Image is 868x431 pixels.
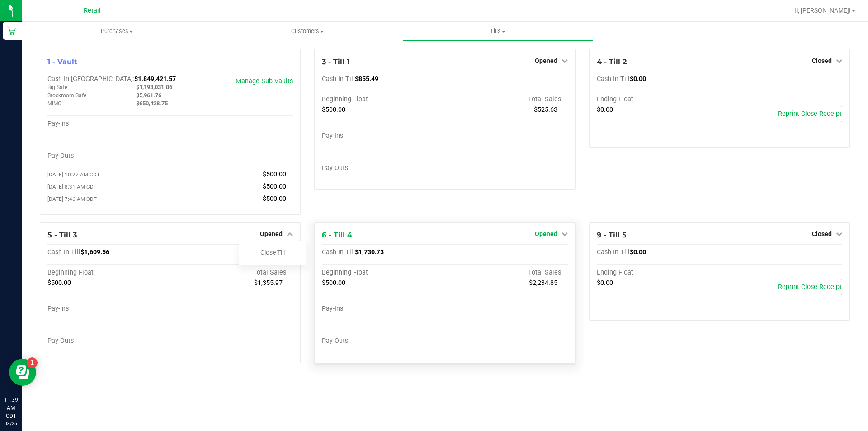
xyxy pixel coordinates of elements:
[9,359,36,386] iframe: Resource center
[47,279,71,287] span: $500.00
[322,279,345,287] span: $500.00
[47,171,100,178] span: [DATE] 10:27 AM CDT
[322,106,345,114] span: $500.00
[4,420,18,427] p: 08/25
[792,7,851,14] span: Hi, [PERSON_NAME]!
[263,183,286,190] span: $500.00
[597,269,720,277] div: Ending Float
[403,27,592,35] span: Tills
[778,279,842,295] button: Reprint Close Receipt
[322,337,445,345] div: Pay-Outs
[80,248,109,256] span: $1,609.56
[260,230,283,237] span: Opened
[22,27,212,35] span: Purchases
[322,164,445,172] div: Pay-Outs
[597,248,630,256] span: Cash In Till
[597,231,627,239] span: 9 - Till 5
[136,84,172,90] span: $1,193,031.06
[47,100,63,107] span: MIMO:
[630,75,646,83] span: $0.00
[212,22,402,41] a: Customers
[535,230,557,237] span: Opened
[254,279,283,287] span: $1,355.97
[322,57,349,66] span: 3 - Till 1
[134,75,176,83] span: $1,849,421.57
[22,22,212,41] a: Purchases
[597,75,630,83] span: Cash In Till
[212,27,402,35] span: Customers
[260,249,285,256] a: Close Till
[47,152,170,160] div: Pay-Outs
[322,231,352,239] span: 6 - Till 4
[322,132,445,140] div: Pay-Ins
[263,171,286,178] span: $500.00
[355,75,378,83] span: $855.49
[535,57,557,64] span: Opened
[630,248,646,256] span: $0.00
[812,57,832,64] span: Closed
[778,110,842,118] span: Reprint Close Receipt
[322,75,355,83] span: Cash In Till
[778,283,842,291] span: Reprint Close Receipt
[47,120,170,128] div: Pay-Ins
[597,106,613,114] span: $0.00
[445,95,568,104] div: Total Sales
[170,269,293,277] div: Total Sales
[47,92,88,99] span: Stockroom Safe:
[402,22,593,41] a: Tills
[47,196,97,202] span: [DATE] 7:46 AM CDT
[236,77,293,85] a: Manage Sub-Vaults
[597,279,613,287] span: $0.00
[322,305,445,313] div: Pay-Ins
[263,195,286,203] span: $500.00
[47,305,170,313] div: Pay-Ins
[47,337,170,345] div: Pay-Outs
[445,269,568,277] div: Total Sales
[136,92,161,99] span: $5,961.76
[322,248,355,256] span: Cash In Till
[529,279,557,287] span: $2,234.85
[4,396,18,420] p: 11:39 AM CDT
[27,357,38,368] iframe: Resource center unread badge
[597,95,720,104] div: Ending Float
[534,106,557,114] span: $525.63
[812,230,832,237] span: Closed
[7,26,16,35] inline-svg: Retail
[778,106,842,122] button: Reprint Close Receipt
[355,248,384,256] span: $1,730.73
[597,57,627,66] span: 4 - Till 2
[136,100,168,107] span: $650,428.75
[47,57,77,66] span: 1 - Vault
[47,269,170,277] div: Beginning Float
[322,269,445,277] div: Beginning Float
[47,184,97,190] span: [DATE] 8:31 AM CDT
[47,231,77,239] span: 5 - Till 3
[322,95,445,104] div: Beginning Float
[84,7,101,14] span: Retail
[47,75,134,83] span: Cash In [GEOGRAPHIC_DATA]:
[47,84,69,90] span: Big Safe:
[47,248,80,256] span: Cash In Till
